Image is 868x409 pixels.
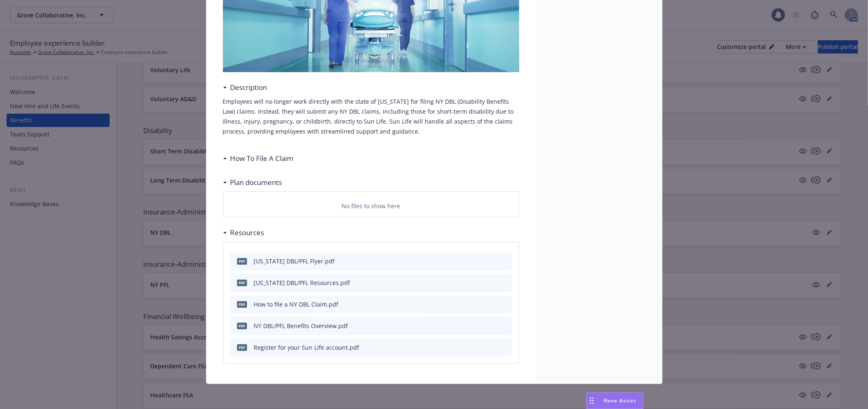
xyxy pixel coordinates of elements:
[230,153,294,164] h3: How To File A Claim
[254,321,348,330] div: NY DBL/PFL Benefits Overview.pdf
[501,321,509,330] button: preview file
[223,82,267,93] div: Description
[237,344,247,351] span: pdf
[604,397,636,404] span: Nova Assist
[223,177,282,188] div: Plan documents
[254,257,335,265] div: [US_STATE] DBL/PFL Flyer.pdf
[342,202,400,210] p: No files to show here
[488,257,495,265] button: download file
[223,153,294,164] div: How To File A Claim
[587,393,597,409] div: Drag to move
[501,257,509,265] button: preview file
[501,343,509,352] button: preview file
[230,82,267,93] h3: Description
[488,278,495,287] button: download file
[488,300,495,309] button: download file
[230,177,282,188] h3: Plan documents
[488,343,495,352] button: download file
[254,278,350,287] div: [US_STATE] DBL/PFL Resources.pdf
[254,343,359,352] div: Register for your Sun Life account.pdf
[237,280,247,286] span: pdf
[237,258,247,264] span: pdf
[223,97,519,136] p: Employees will no longer work directly with the state of [US_STATE] for filing NY DBL (Disability...
[488,321,495,330] button: download file
[237,323,247,329] span: pdf
[254,300,339,309] div: How to file a NY DBL Claim.pdf
[501,278,509,287] button: preview file
[237,301,247,307] span: pdf
[230,227,264,238] h3: Resources
[586,392,643,409] button: Nova Assist
[223,227,264,238] div: Resources
[501,300,509,309] button: preview file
